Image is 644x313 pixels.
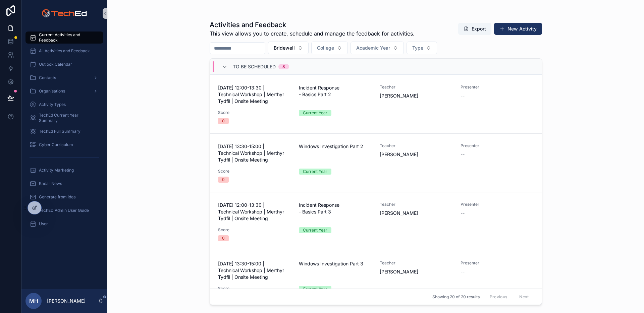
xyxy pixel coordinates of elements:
span: Score [218,110,291,115]
span: All Activities and Feedback [39,48,90,54]
a: [DATE] 13:30-15:00 | Technical Workshop | Merthyr Tydfil | Onsite MeetingWindows Investigation Pa... [210,133,542,192]
button: Select Button [351,42,404,54]
div: Current Year [303,110,327,116]
a: Organisations [25,85,103,97]
span: [PERSON_NAME] [380,92,452,99]
span: [PERSON_NAME] [380,210,452,216]
span: Showing 20 of 20 results [432,294,480,300]
a: Current Activities and Feedback [25,32,103,44]
span: Activity Marketing [39,168,74,173]
span: Windows Investigation Part 3 [299,260,372,267]
span: [DATE] 13:30-15:00 | Technical Workshop | Merthyr Tydfil | Onsite Meeting [218,143,291,163]
a: TechED Admin User Guide [25,204,103,216]
button: New Activity [494,23,542,35]
a: Outlook Calendar [25,58,103,70]
span: TechEd Full Summary [39,129,80,134]
span: Score [218,227,291,233]
span: Presenter [461,260,533,266]
span: Teacher [380,260,452,266]
span: Teacher [380,84,452,90]
span: Contacts [39,75,56,80]
p: [PERSON_NAME] [47,298,86,304]
span: Score [218,286,291,291]
h1: Activities and Feedback [210,20,415,29]
a: Radar News [25,178,103,190]
a: [DATE] 12:00-13:30 | Technical Workshop | Merthyr Tydfil | Onsite MeetingIncident Response - Basi... [210,192,542,251]
button: Select Button [268,42,309,54]
span: [DATE] 13:30-15:00 | Technical Workshop | Merthyr Tydfil | Onsite Meeting [218,260,291,280]
a: [DATE] 12:00-13:30 | Technical Workshop | Merthyr Tydfil | Onsite MeetingIncident Response - Basi... [210,75,542,133]
span: Incident Response - Basics Part 2 [299,84,372,98]
span: -- [461,268,465,275]
span: -- [461,92,465,99]
span: Bridewell [274,45,295,51]
span: Outlook Calendar [39,62,72,67]
span: -- [461,210,465,216]
span: Presenter [461,84,533,90]
div: scrollable content [21,27,107,239]
button: Export [458,23,491,35]
span: [PERSON_NAME] [380,151,452,158]
a: TechEd Full Summary [25,125,103,137]
span: -- [461,151,465,158]
span: Generate from idea [39,194,76,200]
span: [PERSON_NAME] [380,268,452,275]
a: Cyber Curriculum [25,139,103,151]
button: Select Button [311,42,348,54]
a: User [25,218,103,230]
div: Current Year [303,286,327,292]
span: [DATE] 12:00-13:30 | Technical Workshop | Merthyr Tydfil | Onsite Meeting [218,202,291,222]
span: This view allows you to create, schedule and manage the feedback for activities. [210,29,415,38]
a: Generate from idea [25,191,103,203]
span: MH [29,297,38,305]
div: Current Year [303,169,327,175]
span: Activity Types [39,102,66,107]
span: Radar News [39,181,62,186]
button: Select Button [407,42,437,54]
a: All Activities and Feedback [25,45,103,57]
a: Activity Types [25,99,103,111]
span: Current Activities and Feedback [39,32,97,43]
a: TechEd Current Year Summary [25,112,103,124]
span: Academic Year [356,45,390,51]
div: 0 [222,235,225,241]
div: 0 [222,177,225,183]
span: TechEd Current Year Summary [39,113,97,123]
a: Activity Marketing [25,164,103,176]
span: [DATE] 12:00-13:30 | Technical Workshop | Merthyr Tydfil | Onsite Meeting [218,84,291,105]
a: [DATE] 13:30-15:00 | Technical Workshop | Merthyr Tydfil | Onsite MeetingWindows Investigation Pa... [210,251,542,309]
span: Incident Response - Basics Part 3 [299,202,372,215]
span: Presenter [461,202,533,207]
div: Current Year [303,227,327,233]
span: To Be Scheduled [233,63,276,70]
span: Score [218,169,291,174]
span: TechED Admin User Guide [39,208,89,213]
span: Teacher [380,143,452,148]
img: App logo [42,8,87,19]
span: Cyber Curriculum [39,142,73,147]
span: Organisations [39,88,65,94]
span: Teacher [380,202,452,207]
div: 0 [222,118,225,124]
div: 8 [282,64,285,69]
span: Windows Investigation Part 2 [299,143,372,150]
span: Presenter [461,143,533,148]
a: Contacts [25,72,103,84]
span: Type [412,45,423,51]
span: User [39,221,48,227]
span: College [317,45,334,51]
